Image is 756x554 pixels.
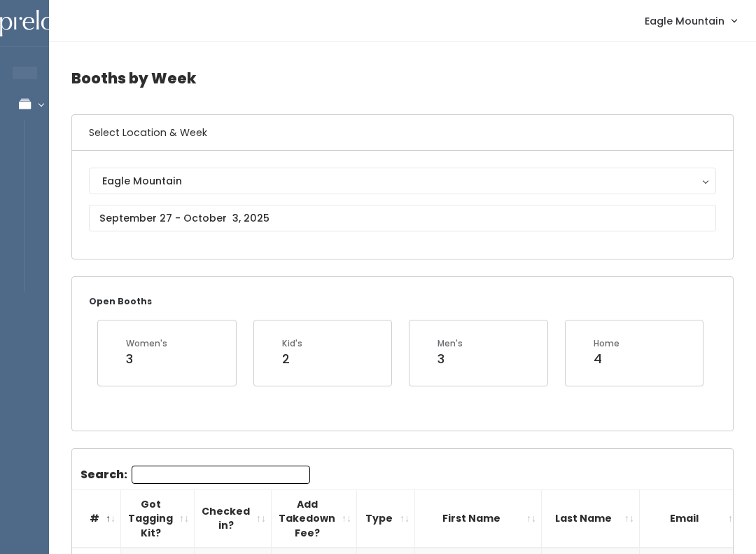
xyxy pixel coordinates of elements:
th: Email: activate to sort column ascending [640,489,743,548]
input: Search: [132,466,310,484]
div: 3 [126,350,167,368]
small: Open Booths [89,295,152,307]
div: Home [594,337,619,350]
div: Women's [126,337,167,350]
div: 2 [282,350,302,368]
th: #: activate to sort column descending [72,489,121,548]
th: First Name: activate to sort column ascending [415,489,542,548]
h6: Select Location & Week [72,115,733,151]
span: Eagle Mountain [645,13,724,29]
th: Type: activate to sort column ascending [357,489,415,548]
label: Search: [80,466,310,484]
div: 4 [594,350,619,368]
div: Eagle Mountain [102,173,703,189]
input: September 27 - October 3, 2025 [89,205,716,231]
a: Eagle Mountain [631,6,750,36]
th: Got Tagging Kit?: activate to sort column ascending [121,489,195,548]
div: 3 [437,350,463,368]
h4: Booths by Week [71,59,734,97]
div: Kid's [282,337,302,350]
div: Men's [437,337,463,350]
th: Last Name: activate to sort column ascending [542,489,640,548]
button: Eagle Mountain [89,168,716,194]
th: Add Takedown Fee?: activate to sort column ascending [272,489,357,548]
th: Checked in?: activate to sort column ascending [195,489,272,548]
